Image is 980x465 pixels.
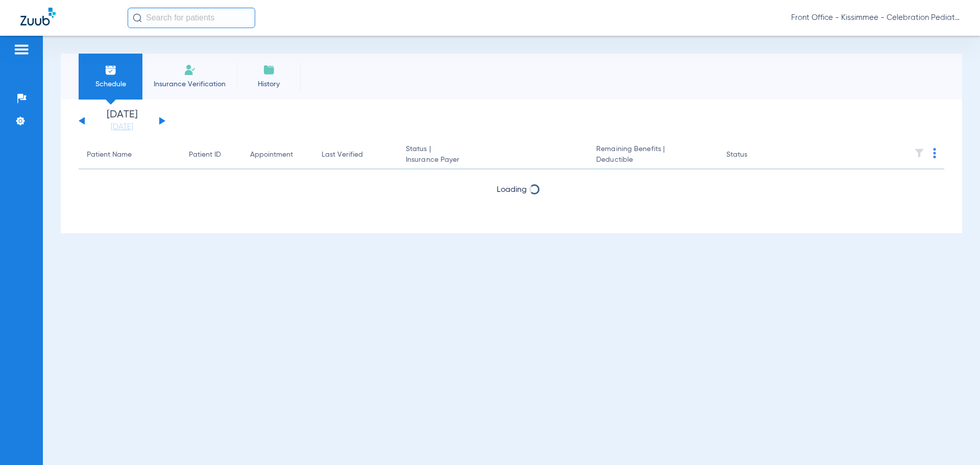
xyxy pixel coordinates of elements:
[105,64,117,76] img: Schedule
[497,186,527,194] span: Loading
[914,148,924,158] img: filter.svg
[133,13,142,22] img: Search Icon
[189,150,221,160] div: Patient ID
[86,79,135,89] span: Schedule
[128,8,255,28] input: Search for patients
[398,141,588,169] th: Status |
[20,8,56,26] img: Zuub Logo
[91,122,153,132] a: [DATE]
[91,110,153,132] li: [DATE]
[596,155,709,165] span: Deductible
[933,148,936,158] img: group-dot-blue.svg
[718,141,787,169] th: Status
[791,13,960,23] span: Front Office - Kissimmee - Celebration Pediatric Dentistry
[250,150,305,160] div: Appointment
[87,150,132,160] div: Patient Name
[588,141,718,169] th: Remaining Benefits |
[244,79,293,89] span: History
[87,150,173,160] div: Patient Name
[150,79,229,89] span: Insurance Verification
[322,150,389,160] div: Last Verified
[406,155,580,165] span: Insurance Payer
[322,150,363,160] div: Last Verified
[13,43,30,56] img: hamburger-icon
[189,150,234,160] div: Patient ID
[184,64,196,76] img: Manual Insurance Verification
[250,150,293,160] div: Appointment
[263,64,275,76] img: History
